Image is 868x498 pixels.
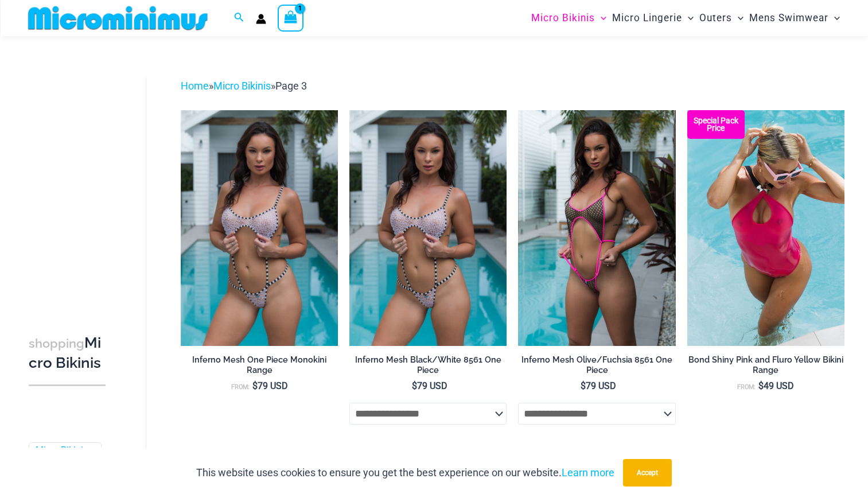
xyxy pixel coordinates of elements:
[749,3,828,33] span: Mens Swimwear
[256,14,266,24] a: Account icon link
[518,355,675,380] a: Inferno Mesh Olive/Fuchsia 8561 One Piece
[412,380,417,391] span: $
[687,110,844,346] img: Bond Shiny Pink 8935 One Piece 09v2
[595,3,606,33] span: Menu Toggle
[349,110,507,346] a: Inferno Mesh Black White 8561 One Piece 05Inferno Mesh Black White 8561 One Piece 08Inferno Mesh ...
[278,5,304,31] a: View Shopping Cart, 1 items
[687,355,844,380] a: Bond Shiny Pink and Fluro Yellow Bikini Range
[531,3,595,33] span: Micro Bikinis
[758,380,794,391] bdi: 49 USD
[518,110,675,346] img: Inferno Mesh Olive Fuchsia 8561 One Piece 02
[699,3,732,33] span: Outers
[612,3,682,33] span: Micro Lingerie
[29,336,84,351] span: shopping
[758,380,764,391] span: $
[581,380,616,391] bdi: 79 USD
[181,80,209,92] a: Home
[36,445,92,469] a: Micro Bikini Tops
[687,110,844,346] a: Bond Shiny Pink 8935 One Piece 09v2 Bond Shiny Pink 8935 One Piece 08Bond Shiny Pink 8935 One Pie...
[737,383,756,391] span: From:
[528,3,609,33] a: Micro BikinisMenu ToggleMenu Toggle
[732,3,744,33] span: Menu Toggle
[746,3,843,33] a: Mens SwimwearMenu ToggleMenu Toggle
[518,355,675,376] h2: Inferno Mesh Olive/Fuchsia 8561 One Piece
[181,355,338,376] h2: Inferno Mesh One Piece Monokini Range
[252,380,258,391] span: $
[275,80,307,92] span: Page 3
[231,383,250,391] span: From:
[349,355,507,380] a: Inferno Mesh Black/White 8561 One Piece
[527,2,845,34] nav: Site Navigation
[623,459,672,487] button: Accept
[412,380,447,391] bdi: 79 USD
[349,110,507,346] img: Inferno Mesh Black White 8561 One Piece 05
[181,110,338,346] img: Inferno Mesh Black White 8561 One Piece 05
[234,11,244,25] a: Search icon link
[562,466,614,478] a: Learn more
[24,5,212,31] img: MM SHOP LOGO FLAT
[518,110,675,346] a: Inferno Mesh Olive Fuchsia 8561 One Piece 02Inferno Mesh Olive Fuchsia 8561 One Piece 07Inferno M...
[682,3,694,33] span: Menu Toggle
[29,68,132,298] iframe: TrustedSite Certified
[181,80,307,92] span: » »
[696,3,746,33] a: OutersMenu ToggleMenu Toggle
[196,464,614,481] p: This website uses cookies to ensure you get the best experience on our website.
[687,117,745,132] b: Special Pack Price
[349,355,507,376] h2: Inferno Mesh Black/White 8561 One Piece
[29,333,106,373] h3: Micro Bikinis
[581,380,586,391] span: $
[687,355,844,376] h2: Bond Shiny Pink and Fluro Yellow Bikini Range
[181,110,338,346] a: Inferno Mesh Black White 8561 One Piece 05Inferno Mesh Olive Fuchsia 8561 One Piece 03Inferno Mes...
[213,80,271,92] a: Micro Bikinis
[181,355,338,380] a: Inferno Mesh One Piece Monokini Range
[252,380,288,391] bdi: 79 USD
[828,3,840,33] span: Menu Toggle
[609,3,696,33] a: Micro LingerieMenu ToggleMenu Toggle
